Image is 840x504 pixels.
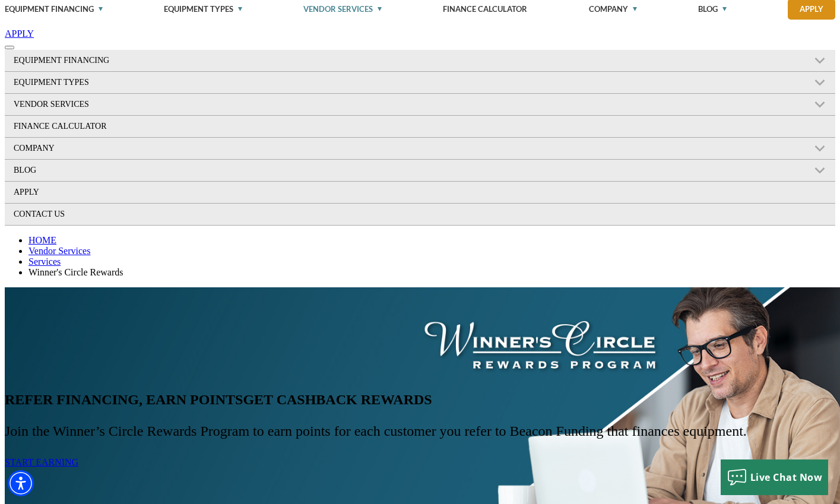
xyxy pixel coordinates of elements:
[5,46,14,49] button: Toggle navigation
[5,138,719,159] a: Company
[5,50,719,71] a: Equipment Financing
[5,182,835,203] a: Apply
[243,392,432,407] span: GET CASHBACK REWARDS
[5,420,835,442] span: Join the Winner’s Circle Rewards Program to earn points for each customer you refer to Beacon Fun...
[750,471,823,484] span: Live Chat Now
[28,267,123,277] span: Winner's Circle Rewards
[5,160,719,181] a: Blog
[8,470,34,496] div: Accessibility Menu
[5,94,719,115] a: Vendor Services
[721,459,829,495] button: Live Chat Now
[5,116,835,137] a: Finance Calculator
[5,457,78,467] a: START EARNING
[5,392,835,408] h2: REFER FINANCING, EARN POINTS
[28,235,56,245] a: HOME
[28,256,61,267] a: Services
[5,72,719,93] a: Equipment Types
[28,246,90,256] a: Vendor Services
[5,204,835,225] a: CONTACT US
